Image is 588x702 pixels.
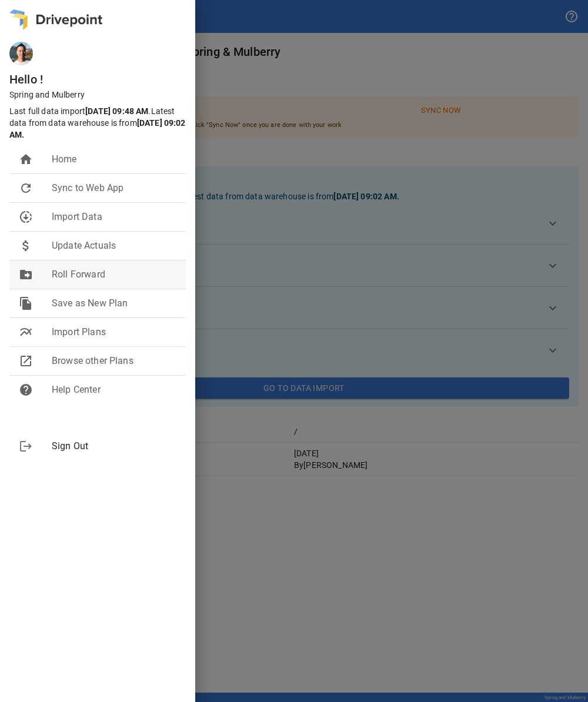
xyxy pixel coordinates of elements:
span: Save as New Plan [52,296,176,310]
span: file_copy [19,296,33,310]
span: Home [52,152,176,166]
p: Spring and Mulberry [9,89,195,101]
p: Last full data import . Latest data from data warehouse is from [9,105,191,141]
span: Update Actuals [52,239,176,253]
span: home [19,152,33,166]
span: Sync to Web App [52,181,176,195]
span: Import Plans [52,325,176,339]
span: drive_file_move [19,268,33,282]
span: Browse other Plans [52,354,176,368]
span: Sign Out [52,439,176,453]
h6: Hello ! [9,70,195,89]
span: Roll Forward [52,268,176,282]
span: help [19,383,33,397]
span: open_in_new [19,354,33,368]
b: [DATE] 09:48 AM [85,106,148,116]
img: logo [9,9,102,30]
span: attach_money [19,239,33,253]
span: Import Data [52,210,176,224]
span: multiline_chart [19,325,33,339]
span: logout [19,439,33,453]
span: Help Center [52,383,176,397]
span: refresh [19,181,33,195]
img: ACg8ocKE9giTFNJKM8iRWrWyCw4o0qiviMJJ4rD5hAUvyykpeg=s96-c [9,42,33,65]
span: downloading [19,210,33,224]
